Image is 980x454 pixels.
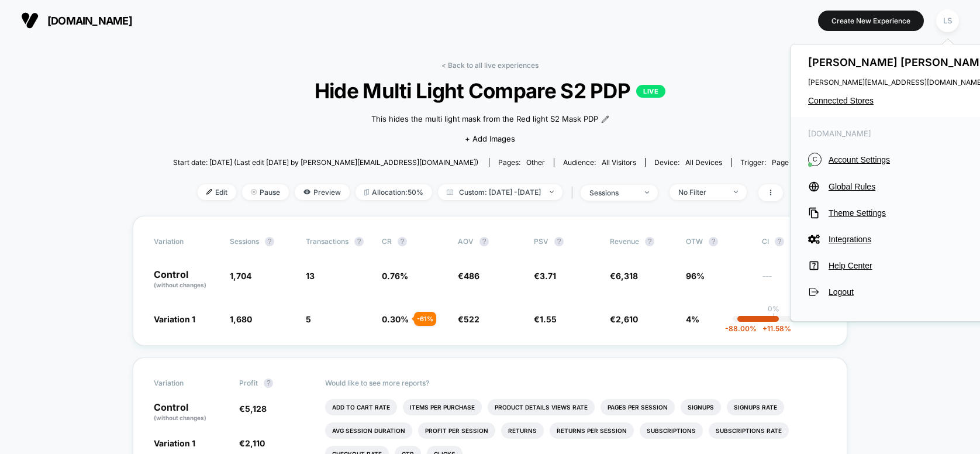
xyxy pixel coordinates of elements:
[382,271,408,281] span: 0.76 %
[154,270,218,290] p: Control
[239,438,265,448] span: €
[610,237,639,246] span: Revenue
[534,314,557,324] span: €
[610,271,638,281] span: €
[686,271,705,281] span: 96%
[441,61,539,70] a: < Back to all live experiences
[757,324,791,333] span: 11.58 %
[438,184,563,200] span: Custom: [DATE] - [DATE]
[364,189,369,195] img: rebalance
[18,11,136,30] button: [DOMAIN_NAME]
[501,422,544,439] li: Returns
[458,314,479,324] span: €
[154,237,218,246] span: Variation
[540,314,557,324] span: 1.55
[21,12,39,29] img: Visually logo
[526,158,545,167] span: other
[325,379,827,387] p: Would like to see more reports?
[645,237,654,246] button: ?
[601,399,675,415] li: Pages Per Session
[640,422,703,439] li: Subscriptions
[464,271,479,281] span: 486
[306,271,315,281] span: 13
[725,324,757,333] span: -88.00 %
[602,158,636,167] span: All Visitors
[554,237,564,246] button: ?
[230,314,252,324] span: 1,680
[678,188,725,197] div: No Filter
[681,399,721,415] li: Signups
[936,9,959,32] div: LS
[154,379,218,388] span: Variation
[933,9,962,33] button: LS
[265,237,274,246] button: ?
[242,184,289,200] span: Pause
[734,191,738,193] img: end
[245,404,267,414] span: 5,128
[414,312,436,326] div: - 61 %
[568,184,581,201] span: |
[762,324,767,333] span: +
[464,314,479,324] span: 522
[418,422,495,439] li: Profit Per Session
[251,189,257,195] img: end
[306,314,311,324] span: 5
[205,78,775,103] span: Hide Multi Light Compare S2 PDP
[534,237,548,246] span: PSV
[198,184,236,200] span: Edit
[239,379,258,387] span: Profit
[636,85,665,98] p: LIVE
[306,237,348,246] span: Transactions
[230,237,259,246] span: Sessions
[356,184,432,200] span: Allocation: 50%
[154,281,206,288] span: (without changes)
[775,237,784,246] button: ?
[398,237,407,246] button: ?
[325,422,412,439] li: Avg Session Duration
[616,314,638,324] span: 2,610
[230,271,251,281] span: 1,704
[173,158,478,167] span: Start date: [DATE] (Last edit [DATE] by [PERSON_NAME][EMAIL_ADDRESS][DOMAIN_NAME])
[458,237,474,246] span: AOV
[371,113,598,125] span: This hides the multi light mask from the Red light S2 Mask PDP
[354,237,364,246] button: ?
[488,399,595,415] li: Product Details Views Rate
[295,184,350,200] span: Preview
[563,158,636,167] div: Audience:
[610,314,638,324] span: €
[768,304,779,313] p: 0%
[740,158,807,167] div: Trigger:
[818,11,924,31] button: Create New Experience
[154,403,227,422] p: Control
[245,438,265,448] span: 2,110
[154,414,206,421] span: (without changes)
[686,237,750,246] span: OTW
[762,237,826,246] span: CI
[589,188,636,197] div: sessions
[616,271,638,281] span: 6,318
[540,271,556,281] span: 3.71
[808,153,822,166] i: C
[534,271,556,281] span: €
[727,399,784,415] li: Signups Rate
[709,422,789,439] li: Subscriptions Rate
[403,399,482,415] li: Items Per Purchase
[772,313,775,322] p: |
[465,134,515,143] span: + Add Images
[154,438,195,448] span: Variation 1
[382,314,409,324] span: 0.30 %
[382,237,392,246] span: CR
[264,379,273,388] button: ?
[709,237,718,246] button: ?
[772,158,807,167] span: Page Load
[686,314,699,324] span: 4%
[550,191,554,193] img: end
[498,158,545,167] div: Pages:
[762,273,826,290] span: ---
[239,404,267,414] span: €
[458,271,479,281] span: €
[154,314,195,324] span: Variation 1
[325,399,397,415] li: Add To Cart Rate
[645,158,731,167] span: Device:
[47,15,132,27] span: [DOMAIN_NAME]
